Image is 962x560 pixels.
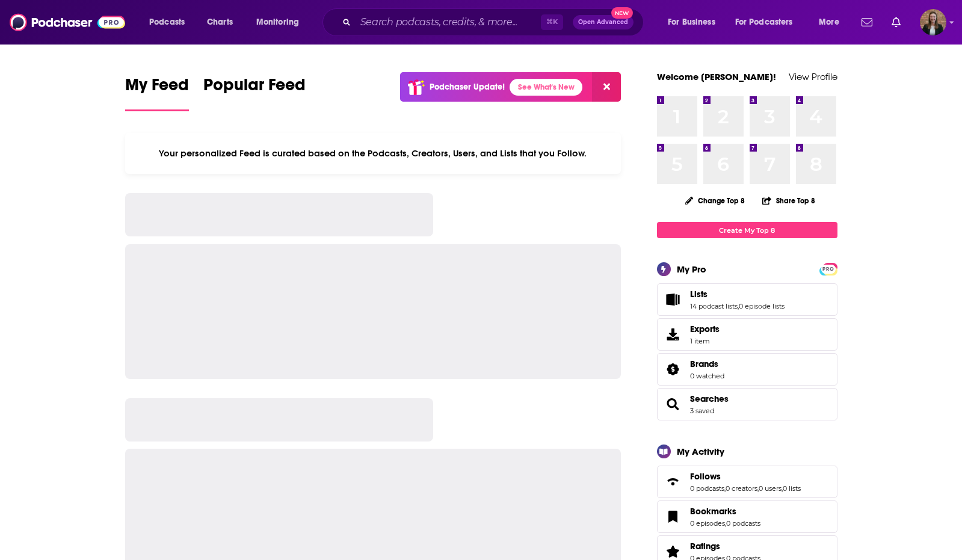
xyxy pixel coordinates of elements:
a: Show notifications dropdown [887,12,905,32]
span: Bookmarks [690,506,736,517]
span: Monitoring [256,14,299,31]
a: Bookmarks [661,508,685,525]
span: Open Advanced [578,19,628,25]
img: User Profile [920,9,946,35]
a: Follows [690,471,801,482]
div: My Pro [677,263,706,275]
a: 0 watched [690,372,724,380]
img: Podchaser - Follow, Share and Rate Podcasts [10,11,125,34]
span: For Business [668,14,715,31]
button: open menu [727,13,810,32]
span: 1 item [690,337,720,345]
button: Share Top 8 [762,189,816,212]
a: Exports [657,318,837,351]
a: Popular Feed [203,75,306,111]
div: Search podcasts, credits, & more... [334,8,655,36]
span: , [724,484,726,493]
a: Charts [199,13,240,32]
a: Lists [690,289,785,300]
span: Podcasts [149,14,185,31]
a: PRO [821,264,836,273]
span: Bookmarks [657,500,837,533]
span: Exports [661,326,685,343]
span: Follows [657,466,837,498]
a: 0 users [759,484,782,493]
span: For Podcasters [735,14,793,31]
a: Create My Top 8 [657,222,837,238]
a: 0 episodes [690,519,725,528]
span: ⌘ K [541,14,563,30]
a: 0 podcasts [726,519,760,528]
a: Ratings [661,543,685,560]
div: My Activity [677,446,724,457]
span: New [611,7,633,19]
a: Show notifications dropdown [857,12,877,32]
span: , [738,302,739,310]
span: My Feed [125,75,189,102]
div: Your personalized Feed is curated based on the Podcasts, Creators, Users, and Lists that you Follow. [125,133,621,174]
span: Follows [690,471,721,482]
span: Charts [207,14,233,31]
span: , [757,484,759,493]
button: open menu [659,13,730,32]
button: open menu [141,13,200,32]
a: 0 lists [783,484,801,493]
span: , [782,484,783,493]
button: open menu [248,13,315,32]
input: Search podcasts, credits, & more... [356,13,541,32]
a: Brands [661,361,685,378]
a: Brands [690,358,724,369]
a: Welcome [PERSON_NAME]! [657,71,776,82]
span: Exports [690,324,720,334]
a: Bookmarks [690,506,760,517]
span: Lists [690,289,708,300]
a: 14 podcast lists [690,302,738,310]
a: View Profile [789,71,837,82]
a: See What's New [510,79,582,96]
a: Ratings [690,541,760,552]
span: Lists [657,283,837,316]
span: Ratings [690,541,720,552]
a: My Feed [125,75,189,111]
a: 0 creators [726,484,757,493]
p: Podchaser Update! [430,82,505,92]
span: , [725,519,726,528]
span: Brands [690,358,718,369]
a: 0 episode lists [739,302,785,310]
span: Logged in as k_burns [920,9,946,35]
span: Popular Feed [203,75,306,102]
span: PRO [821,265,836,274]
a: Lists [661,291,685,308]
a: Searches [661,396,685,413]
a: 0 podcasts [690,484,724,493]
a: 3 saved [690,407,714,415]
span: Searches [657,388,837,420]
button: open menu [810,13,854,32]
button: Show profile menu [920,9,946,35]
span: Brands [657,353,837,386]
a: Follows [661,473,685,490]
a: Searches [690,393,729,404]
span: More [819,14,839,31]
button: Change Top 8 [678,193,753,208]
button: Open AdvancedNew [573,15,634,29]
